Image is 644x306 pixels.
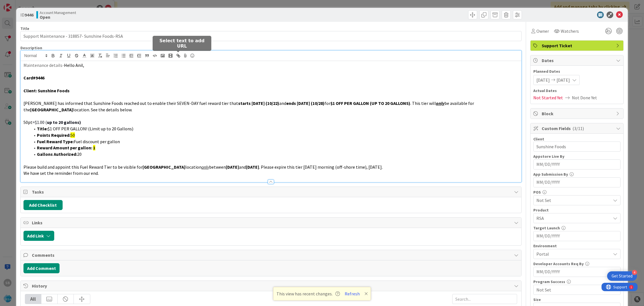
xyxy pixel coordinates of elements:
[185,164,202,170] span: location
[279,100,286,106] span: and
[209,164,226,170] span: between
[452,294,517,304] input: Search...
[202,164,209,170] u: only
[536,197,611,204] span: Not Set
[325,100,330,106] span: for
[70,132,75,138] span: 50
[32,252,512,258] span: Comments
[542,57,613,64] span: Dates
[37,151,77,157] strong: Gallons Authorized:
[23,62,519,69] p: Maintenance details-
[259,164,383,170] span: . Please expire this tier [DATE] morning (off-shore time), [DATE].
[533,190,621,194] div: POS
[533,88,621,94] span: Actual Dates
[572,126,584,131] span: ( 3/11 )
[20,26,29,31] label: Title
[536,267,617,277] input: MM/DD/YYYY
[23,164,143,170] span: Please build and appoint this Fuel Reward Tier to be visible for
[25,12,34,18] b: 9446
[286,100,325,106] strong: ends [DATE] (10/28)
[533,94,563,101] span: Not Started Yet
[37,139,74,144] strong: Fuel Reward Type:
[32,219,512,226] span: Links
[542,125,613,132] span: Custom Fields
[23,231,54,241] button: Add Link
[536,77,550,83] span: [DATE]
[572,94,597,101] span: Not Done Yet
[25,294,41,304] div: All
[20,11,34,18] span: ID
[32,119,47,125] span: =$1.00 (
[536,28,549,34] span: Owner
[23,170,99,176] span: We have set the reminder from our end.
[30,107,73,112] strong: [GEOGRAPHIC_DATA]
[93,145,95,150] strong: 1
[155,38,209,49] h5: Select text to add URL
[64,62,84,68] span: Hello Anil,
[536,160,617,169] input: MM/DD/YYYY
[143,164,185,170] strong: [GEOGRAPHIC_DATA]
[32,189,512,195] span: Tasks
[20,31,522,41] input: type card name here...
[607,271,637,281] div: Open Get Started checklist, remaining modules: 4
[47,119,81,125] strong: up to 20 gallons)
[40,10,76,15] span: Account Management
[542,110,613,117] span: Block
[276,290,340,297] span: This view has recent changes.
[632,270,637,275] div: 4
[32,283,512,289] span: History
[20,45,42,50] span: Description
[238,100,279,106] strong: starts [DATE] (10/22)
[37,145,92,150] strong: Reward Amount per gallon:
[12,1,25,8] span: Support
[37,132,70,138] strong: Points Required:
[533,172,621,176] div: App Submission By
[48,126,133,131] span: $1 OFF PER GALLON! (Limit up to 20 Gallons)
[239,164,246,170] span: and
[533,69,621,74] span: Planned Dates
[23,88,70,93] strong: Client: Sunshine Foods
[536,178,617,187] input: MM/DD/YYYY
[533,298,621,302] div: Size
[561,28,579,34] span: Watchers
[536,231,617,241] input: MM/DD/YYYY
[226,164,239,170] strong: [DATE]
[23,200,63,210] button: Add Checklist
[343,290,362,297] button: Refresh
[436,100,444,106] u: only
[330,100,410,106] strong: $1 OFF PER GALLON (UP TO 20 GALLONS)
[536,215,611,222] span: RSA
[37,126,48,131] strong: Title:
[73,107,132,112] span: location. See the details below.
[246,164,259,170] strong: [DATE]
[536,251,611,257] span: Portal
[533,244,621,248] div: Environment
[533,136,544,142] label: Client
[536,286,611,293] span: Not Set
[533,208,621,212] div: Product
[533,154,621,158] div: Appstore Live By
[23,263,60,273] button: Add Comment
[77,151,82,157] span: 20
[533,262,621,266] div: Developer Accounts Req By
[74,139,120,144] span: Fuel discount per gallon
[23,100,238,106] span: [PERSON_NAME] has informed that Sunshine Foods reached out to enable their SEVEN-DAY fuel reward ...
[542,42,613,49] span: Support Ticket
[40,15,76,19] b: Open
[410,100,436,106] span: . This tier will
[29,2,30,7] div: 1
[612,273,633,279] div: Get Started
[23,75,44,81] strong: Card#9446
[557,77,570,83] span: [DATE]
[23,119,32,125] span: 50pt
[533,226,621,230] div: Target Launch
[533,280,621,284] div: Program Success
